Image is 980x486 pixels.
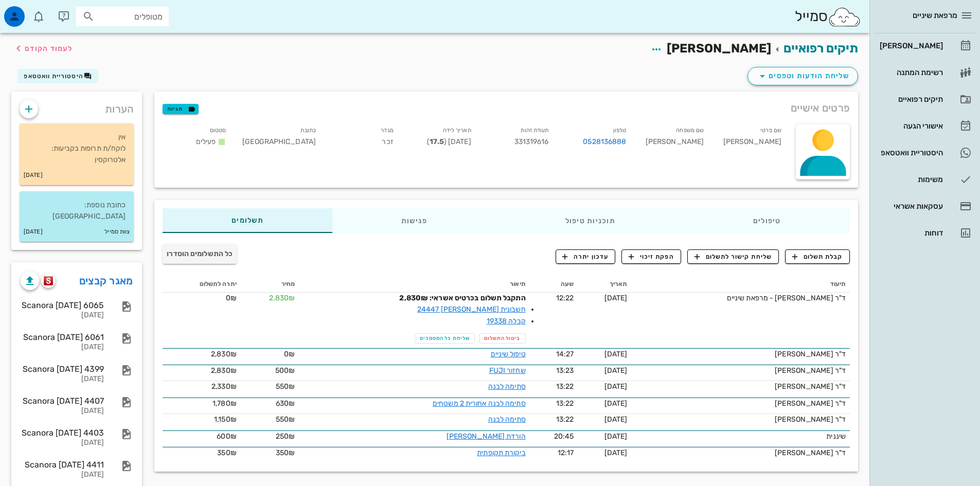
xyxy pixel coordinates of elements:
[24,226,43,238] small: [DATE]
[167,249,233,258] span: כל התשלומים הוסדרו
[556,294,574,302] span: 12:22
[556,249,616,264] button: עדכון יתרה
[521,127,548,134] small: תעודת זהות
[332,208,496,233] div: פגישות
[760,127,781,134] small: שם פרטי
[561,280,574,287] span: שעה
[489,366,526,375] a: שחזור FUJI
[196,137,216,146] span: פעילים
[878,175,943,184] div: משימות
[621,249,681,264] button: הפקת זיכוי
[874,87,976,112] a: תיקים רפואיים
[21,343,104,352] div: [DATE]
[694,252,772,261] span: שליחת קישור לתשלום
[21,471,104,479] div: [DATE]
[44,276,54,285] img: scanora logo
[21,311,104,320] div: [DATE]
[604,399,628,408] span: [DATE]
[775,448,846,457] span: ד"ר [PERSON_NAME]
[420,335,470,341] span: שליחת כל המסמכים
[556,399,574,408] span: 13:22
[747,67,858,85] button: שליחת הודעות וטפסים
[167,365,236,376] div: 2,830₪
[231,217,263,224] span: תשלומים
[558,448,574,457] span: 12:17
[775,399,846,408] span: ד"ר [PERSON_NAME]
[417,305,526,314] a: חשבונית [PERSON_NAME] 24447
[433,399,526,408] a: סתימה לבנה אחורית 2 משטחים
[874,167,976,192] a: משימות
[167,104,194,114] span: תגיות
[30,8,37,14] span: תג
[21,428,104,438] div: Scanora [DATE] 4403
[604,448,628,457] span: [DATE]
[163,276,240,293] th: יתרה לתשלום
[300,127,316,134] small: כתובת
[276,382,295,391] span: 550₪
[167,447,236,458] div: 350₪
[21,407,104,416] div: [DATE]
[269,294,295,302] span: 2,830₪
[775,366,846,375] span: ד"ר [PERSON_NAME]
[712,122,790,154] div: [PERSON_NAME]
[25,44,73,53] span: לעמוד הקודם
[487,317,526,326] a: קבלה 19338
[791,100,850,116] span: פרטים אישיים
[556,366,574,375] span: 13:23
[792,252,843,261] span: קבלת תשלום
[381,127,393,134] small: מגדר
[496,208,684,233] div: תוכניות טיפול
[878,42,943,50] div: [PERSON_NAME]
[443,127,471,134] small: תאריך לידה
[562,252,609,261] span: עדכון יתרה
[775,350,846,358] span: ד"ר [PERSON_NAME]
[491,350,526,358] a: טיפול שיניים
[556,350,574,358] span: 14:27
[878,68,943,77] div: רשימת המתנה
[676,127,704,134] small: שם משפחה
[104,226,130,238] small: צוות סמייל
[477,448,525,457] a: ביקורת תקופתית
[775,415,846,424] span: ד"ר [PERSON_NAME]
[21,396,104,406] div: Scanora [DATE] 4407
[276,432,295,441] span: 250₪
[629,252,674,261] span: הפקת זיכוי
[604,350,628,358] span: [DATE]
[11,92,142,121] div: הערות
[210,127,226,134] small: סטטוס
[79,273,133,289] a: מאגר קבצים
[167,414,236,425] div: 1,150₪
[276,448,295,457] span: 350₪
[631,276,850,293] th: תיעוד
[878,122,943,130] div: אישורי הגעה
[276,399,295,408] span: 630₪
[510,280,526,287] span: תיאור
[604,382,628,391] span: [DATE]
[878,229,943,237] div: דוחות
[24,170,43,181] small: [DATE]
[874,114,976,138] a: אישורי הגעה
[415,333,475,344] button: שליחת כל המסמכים
[241,276,299,293] th: מחיר
[281,280,295,287] span: מחיר
[200,280,237,287] span: יתרה לתשלום
[878,149,943,157] div: היסטוריית וואטסאפ
[610,280,628,287] span: תאריך
[21,439,104,447] div: [DATE]
[828,7,861,27] img: SmileCloud logo
[874,140,976,165] a: היסטוריית וואטסאפ
[684,208,850,233] div: טיפולים
[775,382,846,391] span: ד"ר [PERSON_NAME]
[324,122,402,154] div: זכר
[913,11,957,20] span: מרפאת שיניים
[479,333,525,344] button: ביטול התשלום
[21,300,104,310] div: Scanora [DATE] 6065
[604,415,628,424] span: [DATE]
[874,60,976,85] a: רשימת המתנה
[756,70,849,82] span: שליחת הודעות וטפסים
[874,221,976,245] a: דוחות
[604,432,628,441] span: [DATE]
[399,294,525,302] strong: התקבל תשלום בכרטיס אשראי: 2,830₪
[826,432,846,441] span: שיננית
[21,460,104,470] div: Scanora [DATE] 4411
